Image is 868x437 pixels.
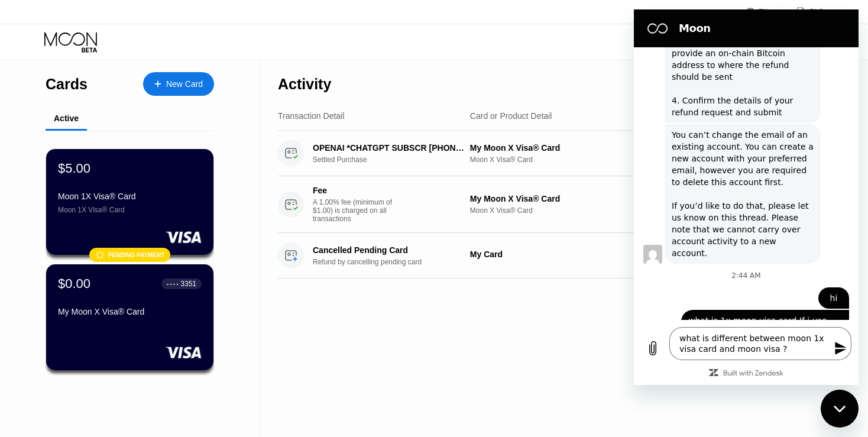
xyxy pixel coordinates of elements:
[470,143,673,153] div: My Moon X Visa® Card
[634,9,859,385] iframe: Messaging window
[278,176,824,233] div: FeeA 1.00% fee (minimum of $1.00) is charged on all transactionsMy Moon X Visa® CardMoon X Visa® ...
[313,143,465,153] div: OPENAI *CHATGPT SUBSCR [PHONE_NUMBER] US
[95,250,105,260] div: 
[746,6,782,18] div: EN
[313,198,401,223] div: A 1.00% fee (minimum of $1.00) is charged on all transactions
[46,76,88,93] div: Cards
[54,114,79,123] div: Active
[313,258,477,266] div: Refund by cancelling pending card
[470,156,673,164] div: Moon X Visa® Card
[470,206,673,215] div: Moon X Visa® Card
[58,206,202,214] div: Moon 1X Visa® Card
[782,6,824,18] div: FAQ
[313,156,477,164] div: Settled Purchase
[46,149,213,255] div: $5.00Moon 1X Visa® CardMoon 1X Visa® CardPending payment
[278,111,344,121] div: Transaction Detail
[821,390,859,428] iframe: Button to launch messaging window, conversation in progress
[313,186,396,195] div: Fee
[278,233,824,279] div: Cancelled Pending CardRefund by cancelling pending cardMy Card[DATE]1:52 AM$4.95
[143,72,214,96] div: New Card
[58,161,90,176] div: $5.00
[180,280,196,288] div: 3351
[278,76,331,93] div: Activity
[278,131,824,176] div: OPENAI *CHATGPT SUBSCR [PHONE_NUMBER] USSettled PurchaseMy Moon X Visa® CardMoon X Visa® Card[DAT...
[809,8,824,16] div: FAQ
[470,194,673,203] div: My Moon X Visa® Card
[470,111,552,121] div: Card or Product Detail
[58,307,202,316] div: My Moon X Visa® Card
[759,8,769,16] div: EN
[58,276,90,292] div: $0.00
[167,282,179,286] div: ● ● ● ●
[166,79,203,89] div: New Card
[58,192,202,201] div: Moon 1X Visa® Card
[470,250,673,259] div: My Card
[313,245,465,255] div: Cancelled Pending Card
[46,264,213,370] div: $0.00● ● ● ●3351My Moon X Visa® Card
[108,252,165,258] div: Pending payment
